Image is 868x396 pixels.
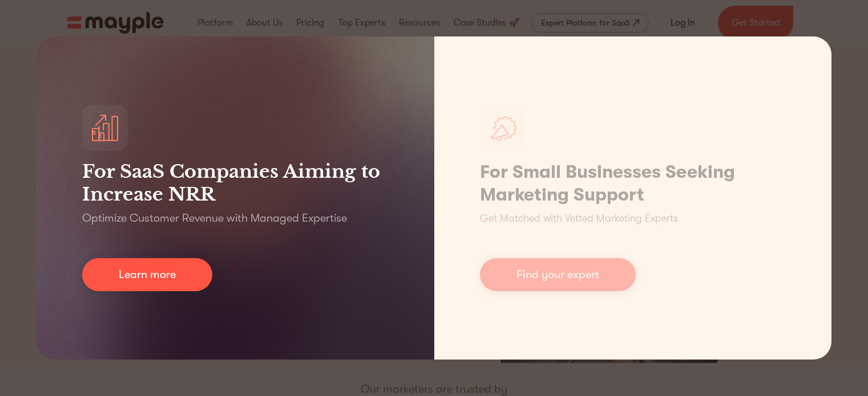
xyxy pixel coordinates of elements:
[480,161,786,206] h1: For Small Businesses Seeking Marketing Support
[82,210,347,226] p: Optimize Customer Revenue with Managed Expertise
[82,160,389,206] h3: For SaaS Companies Aiming to Increase NRR
[82,258,212,291] a: Learn more
[480,211,678,226] p: Get Matched with Vetted Marketing Experts
[480,258,636,291] a: Find your expert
